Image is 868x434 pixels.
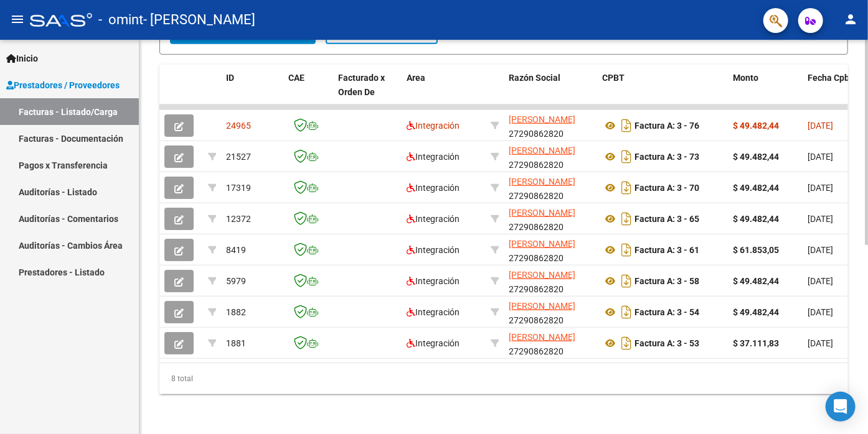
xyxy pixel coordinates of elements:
[634,307,699,317] strong: Factura A: 3 - 54
[509,239,575,249] span: [PERSON_NAME]
[221,65,283,119] datatable-header-cell: ID
[509,299,592,325] div: 27290862820
[618,333,634,353] i: Descargar documento
[402,65,486,119] datatable-header-cell: Area
[509,330,592,356] div: 27290862820
[6,78,120,92] span: Prestadores / Proveedores
[226,183,251,193] span: 17319
[288,73,304,83] span: CAE
[226,307,246,317] span: 1882
[407,183,460,193] span: Integración
[407,276,460,286] span: Integración
[10,12,25,27] mat-icon: menu
[808,307,833,317] span: [DATE]
[733,307,779,317] strong: $ 49.482,44
[504,65,597,119] datatable-header-cell: Razón Social
[407,152,460,162] span: Integración
[618,147,634,167] i: Descargar documento
[733,276,779,286] strong: $ 49.482,44
[509,114,575,124] span: [PERSON_NAME]
[226,276,246,286] span: 5979
[808,121,833,131] span: [DATE]
[597,65,728,119] datatable-header-cell: CPBT
[283,65,333,119] datatable-header-cell: CAE
[733,338,779,348] strong: $ 37.111,83
[618,178,634,198] i: Descargar documento
[226,245,246,255] span: 8419
[733,214,779,224] strong: $ 49.482,44
[509,113,592,139] div: 27290862820
[509,73,560,83] span: Razón Social
[808,338,833,348] span: [DATE]
[808,245,833,255] span: [DATE]
[728,65,803,119] datatable-header-cell: Monto
[509,270,575,280] span: [PERSON_NAME]
[618,302,634,322] i: Descargar documento
[98,6,143,34] span: - omint
[634,152,699,162] strong: Factura A: 3 - 73
[226,152,251,162] span: 21527
[618,209,634,229] i: Descargar documento
[6,52,38,65] span: Inicio
[733,152,779,162] strong: $ 49.482,44
[618,240,634,260] i: Descargar documento
[733,183,779,193] strong: $ 49.482,44
[618,271,634,291] i: Descargar documento
[226,73,234,83] span: ID
[407,307,460,317] span: Integración
[634,338,699,348] strong: Factura A: 3 - 53
[808,276,833,286] span: [DATE]
[808,183,833,193] span: [DATE]
[826,392,856,422] div: Open Intercom Messenger
[226,121,251,131] span: 24965
[509,301,575,311] span: [PERSON_NAME]
[333,65,402,119] datatable-header-cell: Facturado x Orden De
[407,73,425,83] span: Area
[808,152,833,162] span: [DATE]
[407,338,460,348] span: Integración
[509,268,592,294] div: 27290862820
[618,116,634,136] i: Descargar documento
[509,145,575,155] span: [PERSON_NAME]
[143,6,255,34] span: - [PERSON_NAME]
[634,121,699,131] strong: Factura A: 3 - 76
[634,183,699,193] strong: Factura A: 3 - 70
[808,73,852,83] span: Fecha Cpbt
[808,214,833,224] span: [DATE]
[509,175,592,201] div: 27290862820
[634,214,699,224] strong: Factura A: 3 - 65
[733,245,779,255] strong: $ 61.853,05
[509,208,575,218] span: [PERSON_NAME]
[407,214,460,224] span: Integración
[407,121,460,131] span: Integración
[602,73,625,83] span: CPBT
[803,65,859,119] datatable-header-cell: Fecha Cpbt
[159,363,848,394] div: 8 total
[634,245,699,255] strong: Factura A: 3 - 61
[843,12,858,27] mat-icon: person
[226,214,251,224] span: 12372
[634,276,699,286] strong: Factura A: 3 - 58
[509,206,592,232] div: 27290862820
[226,338,246,348] span: 1881
[733,121,779,131] strong: $ 49.482,44
[509,144,592,170] div: 27290862820
[509,332,575,342] span: [PERSON_NAME]
[338,73,385,97] span: Facturado x Orden De
[733,73,758,83] span: Monto
[509,237,592,263] div: 27290862820
[407,245,460,255] span: Integración
[509,177,575,187] span: [PERSON_NAME]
